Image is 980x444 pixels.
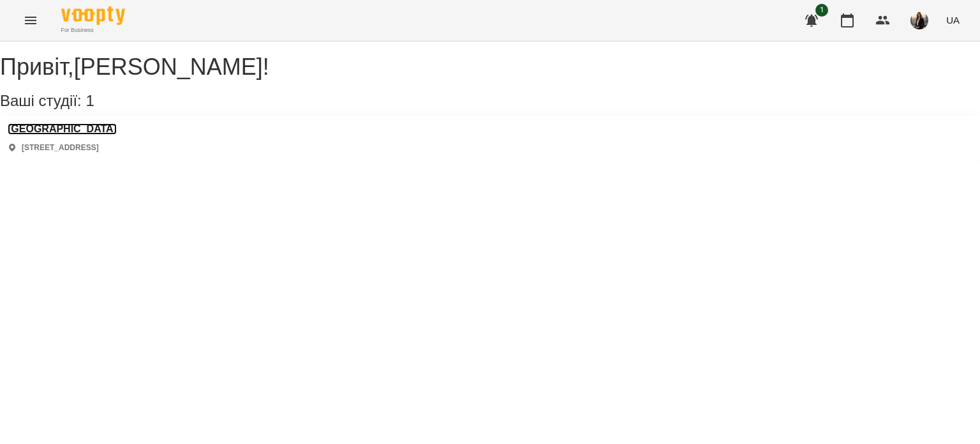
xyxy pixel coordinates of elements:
span: 1 [815,4,828,17]
img: Voopty Logo [61,6,125,25]
p: [STREET_ADDRESS] [22,142,99,153]
span: 1 [85,92,94,109]
button: UA [941,8,965,32]
a: [GEOGRAPHIC_DATA] [8,123,117,135]
button: Menu [15,5,46,36]
span: For Business [61,26,125,34]
img: 91952ddef0f0023157af724e1fee8812.jpg [910,11,928,29]
span: UA [946,13,960,27]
